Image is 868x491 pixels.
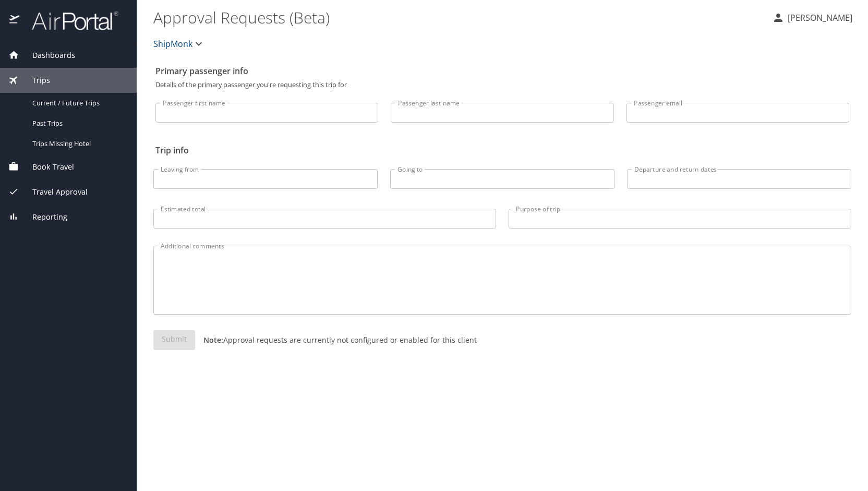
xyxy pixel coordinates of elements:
[32,98,124,108] span: Current / Future Trips
[19,75,50,86] span: Trips
[149,33,209,54] button: ShipMonk
[19,50,75,61] span: Dashboards
[32,139,124,149] span: Trips Missing Hotel
[155,63,849,79] h2: Primary passenger info
[19,211,67,223] span: Reporting
[20,10,118,31] img: airportal-logo.png
[155,142,849,159] h2: Trip info
[153,37,192,51] span: ShipMonk
[785,11,852,24] p: [PERSON_NAME]
[9,10,20,31] img: icon-airportal.png
[155,81,849,88] p: Details of the primary passenger you're requesting this trip for
[195,334,477,345] p: Approval requests are currently not configured or enabled for this client
[19,161,74,173] span: Book Travel
[19,186,88,198] span: Travel Approval
[153,1,764,33] h1: Approval Requests (Beta)
[203,335,223,345] strong: Note:
[32,118,124,128] span: Past Trips
[768,8,857,27] button: [PERSON_NAME]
